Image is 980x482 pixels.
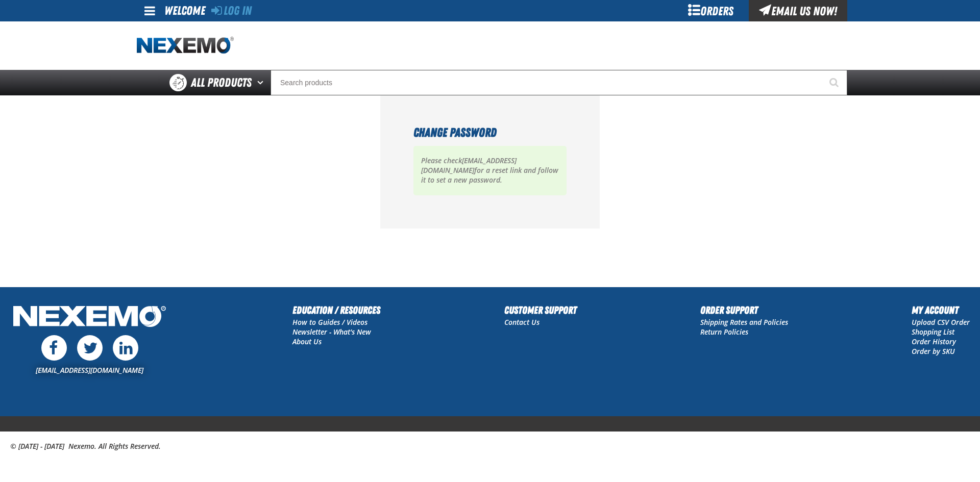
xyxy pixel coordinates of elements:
[912,337,956,346] a: Order History
[700,317,788,327] a: Shipping Rates and Policies
[292,317,367,327] a: How to Guides / Videos
[413,123,567,142] h1: Change Password
[421,156,517,175] strong: [EMAIL_ADDRESS][DOMAIN_NAME]
[912,327,954,337] a: Shopping List
[822,70,847,95] button: Start Searching
[292,302,380,318] h2: Education / Resources
[912,346,955,356] a: Order by SKU
[504,317,540,327] a: Contact Us
[271,70,847,95] input: Search
[191,73,252,92] span: All Products
[700,327,748,337] a: Return Policies
[292,327,371,337] a: Newsletter - What's New
[912,302,970,318] h2: My Account
[10,302,169,333] img: Nexemo Logo
[36,365,143,375] a: [EMAIL_ADDRESS][DOMAIN_NAME]
[504,302,577,318] h2: Customer Support
[254,70,271,95] button: Open All Products pages
[137,37,234,55] a: Home
[700,302,788,318] h2: Order Support
[292,337,322,346] a: About Us
[912,317,970,327] a: Upload CSV Order
[211,4,252,18] a: Log In
[413,146,567,195] p: Please check for a reset link and follow it to set a new password.
[137,37,234,55] img: Nexemo logo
